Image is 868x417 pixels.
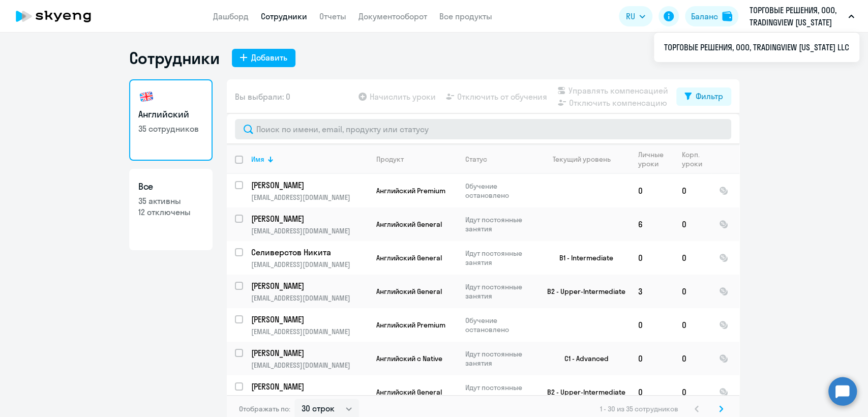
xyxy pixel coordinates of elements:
[251,260,368,269] p: [EMAIL_ADDRESS][DOMAIN_NAME]
[630,275,674,308] td: 3
[674,275,711,308] td: 0
[251,280,366,291] p: [PERSON_NAME]
[251,213,368,224] a: [PERSON_NAME]
[251,155,368,164] div: Имя
[251,155,264,164] div: Имя
[251,51,287,64] div: Добавить
[251,247,366,258] p: Селиверстов Никита
[630,375,674,409] td: 0
[638,150,673,168] div: Личные уроки
[685,6,738,26] button: Балансbalance
[676,87,731,106] button: Фильтр
[138,180,203,193] h3: Все
[129,48,220,68] h1: Сотрудники
[319,11,346,21] a: Отчеты
[630,308,674,342] td: 0
[251,394,368,403] p: [EMAIL_ADDRESS][DOMAIN_NAME]
[376,155,404,164] div: Продукт
[465,383,535,401] p: Идут постоянные занятия
[251,247,368,258] a: Селиверстов Никита
[630,207,674,241] td: 6
[439,11,492,21] a: Все продукты
[251,293,368,303] p: [EMAIL_ADDRESS][DOMAIN_NAME]
[465,182,535,200] p: Обучение остановлено
[138,123,203,134] p: 35 сотрудников
[465,215,535,233] p: Идут постоянные занятия
[750,4,844,28] p: ТОРГОВЫЕ РЕШЕНИЯ, ООО, TRADINGVIEW [US_STATE] LLC
[626,10,635,22] span: RU
[251,180,366,191] p: [PERSON_NAME]
[138,108,203,121] h3: Английский
[535,375,630,409] td: B2 - Upper-Intermediate
[251,226,368,235] p: [EMAIL_ADDRESS][DOMAIN_NAME]
[138,206,203,218] p: 12 отключены
[535,241,630,275] td: B1 - Intermediate
[376,388,442,397] span: Английский General
[251,314,366,325] p: [PERSON_NAME]
[544,155,630,164] div: Текущий уровень
[674,207,711,241] td: 0
[251,381,366,392] p: [PERSON_NAME]
[722,11,732,21] img: balance
[376,354,442,363] span: Английский с Native
[251,180,368,191] a: [PERSON_NAME]
[251,347,368,359] a: [PERSON_NAME]
[744,4,859,28] button: ТОРГОВЫЕ РЕШЕНИЯ, ООО, TRADINGVIEW [US_STATE] LLC
[465,249,535,267] p: Идут постоянные занятия
[235,119,731,139] input: Поиск по имени, email, продукту или статусу
[376,287,442,296] span: Английский General
[138,88,155,105] img: english
[235,91,290,103] span: Вы выбрали: 0
[376,253,442,262] span: Английский General
[129,79,213,161] a: Английский35 сотрудников
[251,314,368,325] a: [PERSON_NAME]
[251,213,366,224] p: [PERSON_NAME]
[691,10,718,22] div: Баланс
[213,11,249,21] a: Дашборд
[630,174,674,207] td: 0
[251,361,368,370] p: [EMAIL_ADDRESS][DOMAIN_NAME]
[696,90,723,102] div: Фильтр
[674,342,711,375] td: 0
[630,241,674,275] td: 0
[465,349,535,368] p: Идут постоянные занятия
[251,280,368,291] a: [PERSON_NAME]
[239,404,290,413] span: Отображать по:
[138,195,203,206] p: 35 активны
[376,186,445,195] span: Английский Premium
[600,404,678,413] span: 1 - 30 из 35 сотрудников
[465,282,535,301] p: Идут постоянные занятия
[376,320,445,330] span: Английский Premium
[261,11,307,21] a: Сотрудники
[619,6,652,26] button: RU
[674,308,711,342] td: 0
[251,193,368,202] p: [EMAIL_ADDRESS][DOMAIN_NAME]
[376,220,442,229] span: Английский General
[129,169,213,250] a: Все35 активны12 отключены
[654,33,859,62] ul: RU
[553,155,611,164] div: Текущий уровень
[535,275,630,308] td: B2 - Upper-Intermediate
[251,327,368,336] p: [EMAIL_ADDRESS][DOMAIN_NAME]
[358,11,427,21] a: Документооборот
[232,49,295,67] button: Добавить
[251,347,366,359] p: [PERSON_NAME]
[535,342,630,375] td: C1 - Advanced
[251,381,368,392] a: [PERSON_NAME]
[674,174,711,207] td: 0
[465,155,487,164] div: Статус
[674,241,711,275] td: 0
[682,150,710,168] div: Корп. уроки
[630,342,674,375] td: 0
[674,375,711,409] td: 0
[465,316,535,334] p: Обучение остановлено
